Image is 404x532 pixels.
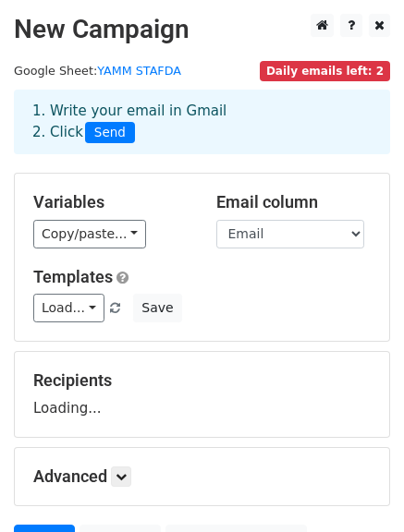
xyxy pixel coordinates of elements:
[33,370,371,391] h5: Recipients
[260,64,390,78] a: Daily emails left: 2
[85,122,135,144] span: Send
[33,220,146,248] a: Copy/paste...
[33,267,113,286] a: Templates
[216,192,372,212] h5: Email column
[260,61,390,81] span: Daily emails left: 2
[33,370,371,418] div: Loading...
[33,192,189,212] h5: Variables
[133,294,181,322] button: Save
[18,101,386,143] div: 1. Write your email in Gmail 2. Click
[33,466,371,487] h5: Advanced
[97,64,181,78] a: YAMM STAFDA
[33,294,104,322] a: Load...
[14,14,390,45] h2: New Campaign
[14,64,181,78] small: Google Sheet:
